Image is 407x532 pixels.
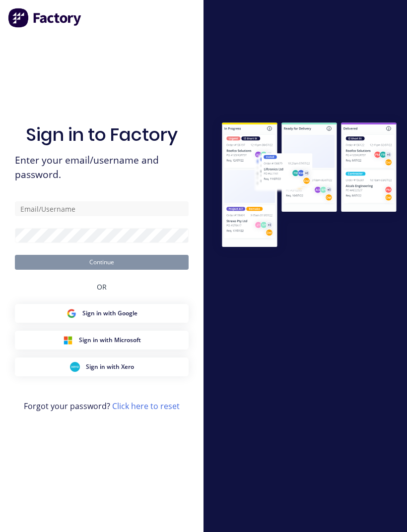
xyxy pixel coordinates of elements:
[8,8,82,28] img: Factory
[70,362,80,372] img: Xero Sign in
[24,400,180,412] span: Forgot your password?
[26,124,178,145] h1: Sign in to Factory
[15,304,189,323] button: Google Sign inSign in with Google
[82,309,137,318] span: Sign in with Google
[63,335,73,345] img: Microsoft Sign in
[15,153,189,182] span: Enter your email/username and password.
[112,401,180,412] a: Click here to reset
[67,308,76,318] img: Google Sign in
[86,362,134,371] span: Sign in with Xero
[15,201,189,216] input: Email/Username
[15,357,189,376] button: Xero Sign inSign in with Xero
[97,270,107,304] div: OR
[15,255,189,270] button: Continue
[15,331,189,350] button: Microsoft Sign inSign in with Microsoft
[79,336,141,345] span: Sign in with Microsoft
[211,113,407,259] img: Sign in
